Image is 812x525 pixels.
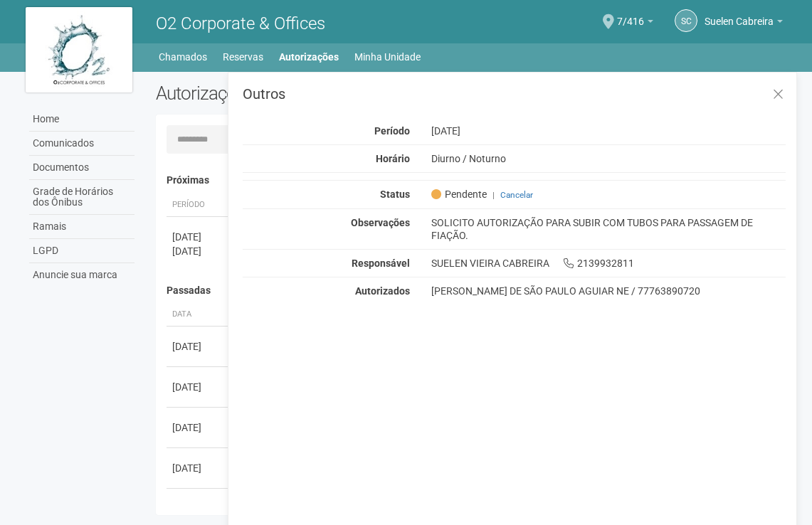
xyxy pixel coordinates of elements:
[29,156,135,180] a: Documentos
[167,175,776,186] h4: Próximas
[279,47,339,67] a: Autorizações
[29,239,135,263] a: LGPD
[351,217,410,228] strong: Observações
[380,189,410,200] strong: Status
[29,180,135,215] a: Grade de Horários dos Ônibus
[376,153,410,164] strong: Horário
[617,18,653,29] a: 7/416
[172,339,225,354] div: [DATE]
[374,125,410,137] strong: Período
[26,7,132,92] img: logo.jpg
[705,18,783,29] a: Suelen Cabreira
[172,230,225,244] div: [DATE]
[675,9,697,32] a: SC
[167,285,776,296] h4: Passadas
[354,47,421,67] a: Minha Unidade
[156,14,325,33] span: O2 Corporate & Offices
[705,2,774,27] span: Suelen Cabreira
[172,244,225,258] div: [DATE]
[431,188,487,201] span: Pendente
[421,216,797,242] div: SOLICITO AUTORIZAÇÃO PARA SUBIR COM TUBOS PARA PASSAGEM DE FIAÇÃO.
[29,215,135,239] a: Ramais
[29,107,135,132] a: Home
[243,87,786,101] h3: Outros
[167,193,231,217] th: Período
[167,303,231,327] th: Data
[29,132,135,156] a: Comunicados
[159,47,207,67] a: Chamados
[421,257,797,270] div: SUELEN VIEIRA CABREIRA 2139932811
[355,285,410,297] strong: Autorizados
[172,420,225,435] div: [DATE]
[617,2,644,27] span: 7/416
[29,263,135,287] a: Anuncie sua marca
[223,47,263,67] a: Reservas
[500,190,533,200] a: Cancelar
[156,83,460,104] h2: Autorizações
[492,190,495,200] span: |
[431,285,786,297] div: [PERSON_NAME] DE SÃO PAULO AGUIAR NE / 77763890720
[352,258,410,269] strong: Responsável
[421,152,797,165] div: Diurno / Noturno
[421,124,797,137] div: [DATE]
[172,461,225,475] div: [DATE]
[172,380,225,394] div: [DATE]
[172,502,225,516] div: [DATE]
